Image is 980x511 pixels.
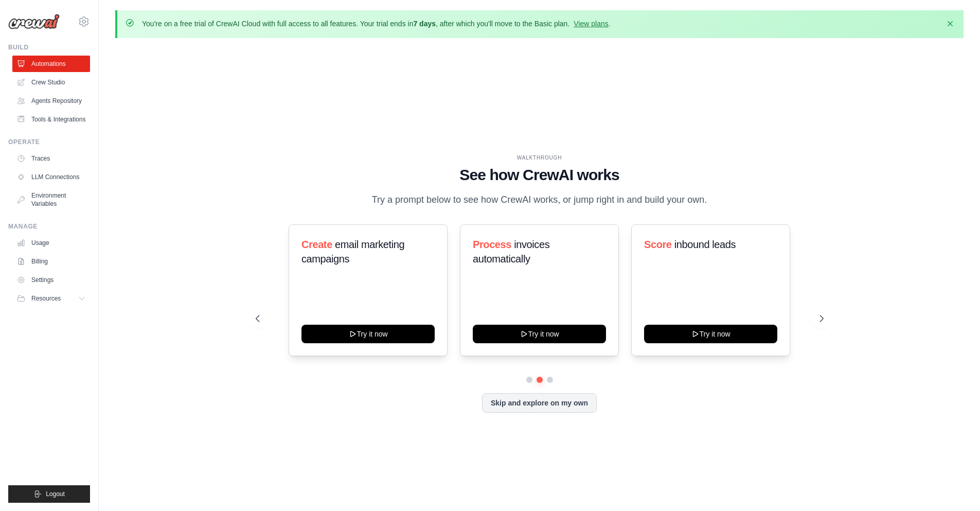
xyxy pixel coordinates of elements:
span: email marketing campaigns [301,239,404,265]
iframe: Chat Widget [929,462,980,511]
p: You're on a free trial of CrewAI Cloud with full access to all features. Your trial ends in , aft... [142,19,611,29]
span: Create [301,239,332,250]
span: invoices automatically [473,239,549,265]
h1: See how CrewAI works [256,166,824,184]
span: Score [644,239,672,250]
a: View plans [574,20,608,28]
p: Try a prompt below to see how CrewAI works, or jump right in and build your own. [367,192,712,207]
a: Environment Variables [12,187,90,212]
button: Try it now [301,325,435,343]
a: Crew Studio [12,74,90,91]
button: Try it now [473,325,606,343]
button: Try it now [644,325,777,343]
a: Traces [12,150,90,167]
a: LLM Connections [12,169,90,185]
a: Billing [12,253,90,270]
div: Operate [8,138,90,146]
div: WALKTHROUGH [256,154,824,162]
button: Logout [8,485,90,503]
a: Settings [12,272,90,288]
a: Tools & Integrations [12,111,90,128]
button: Skip and explore on my own [482,393,597,413]
a: Usage [12,235,90,251]
a: Automations [12,56,90,72]
span: Process [473,239,511,250]
img: Logo [8,14,60,29]
span: inbound leads [674,239,736,250]
strong: 7 days [413,20,436,28]
a: Agents Repository [12,93,90,109]
span: Resources [31,294,61,303]
div: Build [8,43,90,51]
div: Manage [8,222,90,231]
button: Resources [12,290,90,307]
span: Logout [46,490,65,498]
